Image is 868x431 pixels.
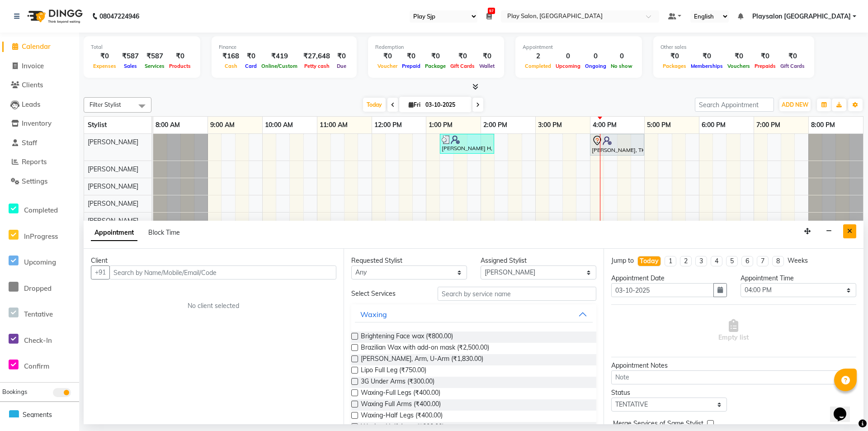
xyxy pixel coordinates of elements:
span: Clients [22,81,43,89]
div: ₹0 [752,51,778,62]
div: ₹0 [778,51,807,62]
div: Jump to [611,256,634,265]
span: Wallet [477,63,497,69]
img: logo [23,4,85,29]
div: Client [91,256,336,265]
li: 5 [726,256,738,266]
div: Status [611,388,727,398]
div: Requested Stylist [351,256,467,265]
div: 2 [523,51,553,62]
a: 5:00 PM [645,118,673,132]
span: Block Time [148,228,180,237]
span: Brazilian Wax with add-on mask (₹2,500.00) [361,343,489,354]
span: Products [167,63,193,69]
div: ₹587 [142,51,167,62]
span: Fri [406,101,423,108]
a: 11:00 AM [317,118,350,132]
span: Brightening Face wax (₹800.00) [361,332,453,343]
input: Search Appointment [695,98,774,112]
div: ₹27,648 [300,51,334,62]
div: Finance [219,43,349,51]
a: 8:00 AM [153,118,182,132]
a: 4:00 PM [590,118,619,132]
div: ₹0 [400,51,423,62]
div: ₹0 [375,51,400,62]
div: ₹419 [259,51,300,62]
div: Other sales [660,43,807,51]
span: No show [609,63,635,69]
button: +91 [91,265,110,279]
b: 08047224946 [99,4,139,29]
span: Vouchers [725,63,752,69]
span: Appointment [91,225,137,241]
div: Weeks [788,256,808,265]
span: Empty list [718,319,749,342]
span: Prepaids [752,63,778,69]
span: [PERSON_NAME], Arm, U-Arm (₹1,830.00) [361,354,483,365]
span: Playsalon [GEOGRAPHIC_DATA] [752,12,851,21]
div: [PERSON_NAME] H, TK02, 01:15 PM-02:15 PM, Hair Cut Men stylist [441,135,493,152]
div: ₹168 [219,51,243,62]
a: 7:00 PM [754,118,783,132]
span: Memberships [689,63,725,69]
span: 3G Under Arms (₹300.00) [361,377,434,388]
a: 3:00 PM [536,118,564,132]
span: Sales [122,63,139,69]
div: ₹0 [448,51,477,62]
span: Inventory [22,119,52,128]
div: Appointment [523,43,635,51]
span: Gift Cards [778,63,807,69]
span: Stylist [88,121,107,129]
span: Leads [22,100,40,109]
span: Petty cash [302,63,332,69]
div: Waxing [360,309,387,320]
span: [PERSON_NAME] [88,217,138,225]
span: Upcoming [553,63,583,69]
div: No client selected [113,301,315,311]
div: ₹0 [167,51,193,62]
span: Upcoming [24,258,56,266]
span: Package [423,63,448,69]
span: InProgress [24,232,58,241]
a: 12:00 PM [372,118,404,132]
span: Reports [22,157,47,166]
span: Settings [22,177,47,185]
a: 8:00 PM [809,118,837,132]
span: Prepaid [400,63,423,69]
li: 8 [772,256,784,266]
div: Today [640,256,659,266]
li: 7 [757,256,769,266]
div: Select Services [344,289,431,298]
span: Check-In [24,336,52,345]
div: Total [91,43,193,51]
span: [PERSON_NAME] [88,182,138,190]
input: Search by Name/Mobile/Email/Code [109,265,336,279]
span: Staff [22,138,37,147]
input: yyyy-mm-dd [611,283,714,297]
a: 9:00 AM [208,118,237,132]
span: Services [142,63,167,69]
span: Due [335,63,349,69]
li: 3 [695,256,707,266]
span: Voucher [375,63,400,69]
span: Card [243,63,259,69]
span: Expenses [91,63,118,69]
span: Today [363,98,386,112]
li: 2 [680,256,692,266]
span: Tentative [24,310,53,318]
div: ₹0 [660,51,689,62]
span: Confirm [24,362,49,370]
span: Packages [660,63,689,69]
span: Waxing Full Arms (₹400.00) [361,399,441,411]
span: Gift Cards [448,63,477,69]
div: ₹0 [243,51,259,62]
li: 1 [665,256,676,266]
span: Online/Custom [259,63,300,69]
input: 2025-10-03 [423,98,468,112]
span: Bookings [2,388,27,395]
span: ADD NEW [782,101,808,108]
li: 6 [741,256,753,266]
iframe: chat widget [830,395,859,422]
button: Close [843,224,856,238]
div: Appointment Time [741,274,856,283]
